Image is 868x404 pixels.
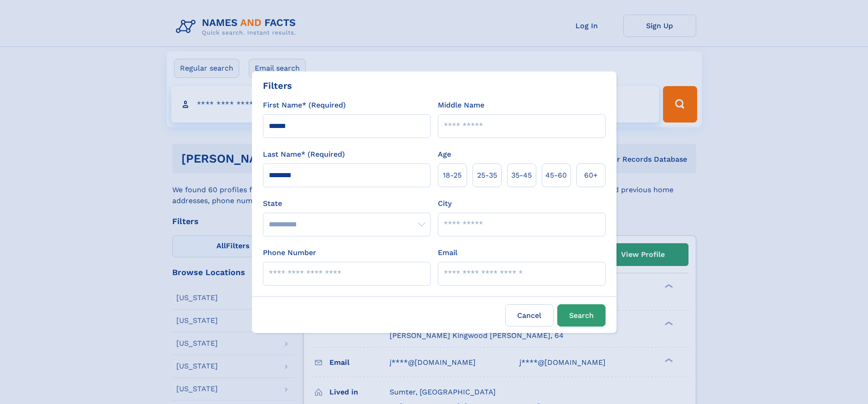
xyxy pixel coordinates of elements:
[263,100,346,111] label: First Name* (Required)
[438,100,484,111] label: Middle Name
[443,170,462,181] span: 18‑25
[438,247,457,258] label: Email
[477,170,497,181] span: 25‑35
[511,170,532,181] span: 35‑45
[438,198,452,209] label: City
[263,247,316,258] label: Phone Number
[438,149,451,160] label: Age
[263,198,431,209] label: State
[505,304,554,327] label: Cancel
[584,170,598,181] span: 60+
[263,149,345,160] label: Last Name* (Required)
[545,170,567,181] span: 45‑60
[557,304,606,327] button: Search
[263,79,292,92] div: Filters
